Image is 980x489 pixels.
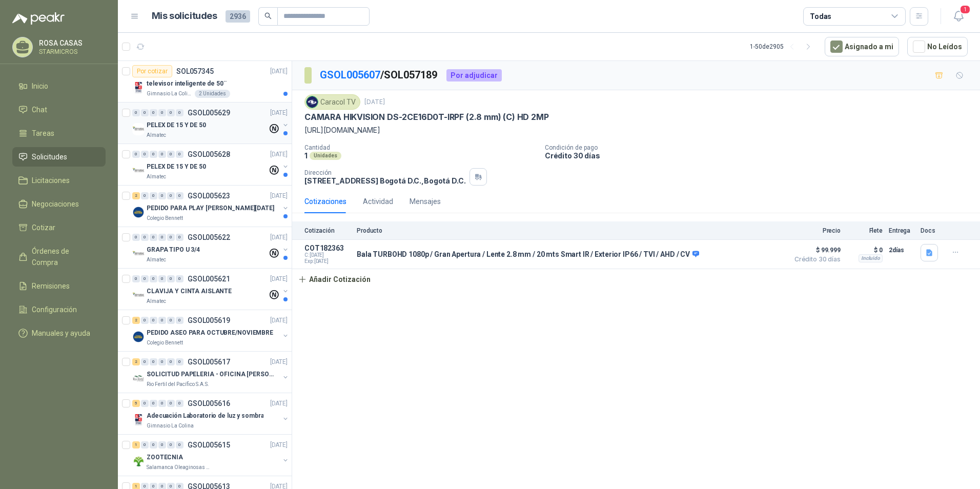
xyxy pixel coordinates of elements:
[150,192,157,199] div: 0
[304,258,351,264] span: Exp: [DATE]
[32,222,55,233] span: Cotizar
[176,192,183,199] div: 0
[363,196,393,207] div: Actividad
[132,192,140,199] div: 2
[132,165,145,177] img: Company Logo
[446,69,502,81] div: Por adjudicar
[167,441,175,449] div: 0
[12,300,106,319] a: Configuración
[32,304,77,315] span: Configuración
[949,7,968,26] button: 1
[270,357,288,367] p: [DATE]
[132,81,145,94] img: Company Logo
[270,67,288,76] p: [DATE]
[147,422,194,430] p: Gimnasio La Colina
[188,151,230,158] p: GSOL005628
[147,297,166,305] p: Almatec
[310,152,341,160] div: Unidades
[176,275,183,282] div: 0
[176,68,214,75] p: SOL057345
[304,125,968,136] p: [URL][DOMAIN_NAME]
[304,144,537,151] p: Cantidad
[132,65,172,77] div: Por cotizar
[32,104,47,115] span: Chat
[264,12,272,19] span: search
[167,358,175,365] div: 0
[132,358,140,365] div: 2
[132,273,290,305] a: 0 0 0 0 0 0 GSOL005621[DATE] Company LogoCLAVIJA Y CINTA AISLANTEAlmatec
[270,150,288,159] p: [DATE]
[12,218,106,237] a: Cotizar
[304,252,351,258] span: C: [DATE]
[12,276,106,296] a: Remisiones
[141,151,149,158] div: 0
[39,39,103,47] p: ROSA CASAS
[147,370,274,379] p: SOLICITUD PAPELERIA - OFICINA [PERSON_NAME]
[147,131,166,139] p: Almatec
[158,441,166,449] div: 0
[132,275,140,282] div: 0
[32,80,48,92] span: Inicio
[320,67,438,83] p: / SOL057189
[188,234,230,241] p: GSOL005622
[141,192,149,199] div: 0
[12,194,106,214] a: Negociaciones
[147,411,263,421] p: Adecuación Laboratorio de luz y sombra
[270,108,288,118] p: [DATE]
[158,358,166,365] div: 0
[270,316,288,325] p: [DATE]
[270,274,288,284] p: [DATE]
[132,397,290,430] a: 5 0 0 0 0 0 GSOL005616[DATE] Company LogoAdecuación Laboratorio de luz y sombraGimnasio La Colina
[921,227,941,234] p: Docs
[141,441,149,449] div: 0
[32,198,79,210] span: Negociaciones
[141,358,149,365] div: 0
[176,109,183,116] div: 0
[152,9,217,24] h1: Mis solicitudes
[132,231,290,264] a: 0 0 0 0 0 0 GSOL005622[DATE] Company LogoGRAPA TIPO U 3/4Almatec
[132,151,140,158] div: 0
[410,196,441,207] div: Mensajes
[141,275,149,282] div: 0
[158,151,166,158] div: 0
[147,256,166,264] p: Almatec
[12,12,65,25] img: Logo peakr
[304,176,465,185] p: [STREET_ADDRESS] Bogotá D.C. , Bogotá D.C.
[132,109,140,116] div: 0
[167,192,175,199] div: 0
[226,10,250,23] span: 2936
[176,234,183,241] div: 0
[132,314,290,347] a: 2 0 0 0 0 0 GSOL005619[DATE] Company LogoPEDIDO ASEO PARA OCTUBRE/NOVIEMBREColegio Bennett
[132,107,290,139] a: 0 0 0 0 0 0 GSOL005629[DATE] Company LogoPELEX DE 15 Y DE 50Almatec
[320,69,380,81] a: GSOL005607
[357,250,699,259] p: Bala TURBOHD 1080p / Gran Apertura / Lente 2.8 mm / 20 mts Smart IR / Exterior IP66 / TVI / AHD / CV
[847,244,883,256] p: $ 0
[292,269,376,290] button: Añadir Cotización
[12,147,106,167] a: Solicitudes
[132,372,145,384] img: Company Logo
[176,441,183,449] div: 0
[304,112,548,123] p: CAMARA HIKVISION DS-2CE16D0T-IRPF (2.8 mm) (C) HD 2MP
[150,400,157,407] div: 0
[188,317,230,324] p: GSOL005619
[147,453,183,462] p: ZOOTECNIA
[158,400,166,407] div: 0
[750,38,816,55] div: 1 - 50 de 2905
[147,339,183,347] p: Colegio Bennett
[147,203,274,213] p: PEDIDO PARA PLAY [PERSON_NAME][DATE]
[304,151,308,160] p: 1
[364,97,385,107] p: [DATE]
[147,287,232,296] p: CLAVIJA Y CINTA AISLANTE
[132,234,140,241] div: 0
[12,100,106,119] a: Chat
[147,380,209,389] p: Rio Fertil del Pacífico S.A.S.
[167,151,175,158] div: 0
[167,109,175,116] div: 0
[188,109,230,116] p: GSOL005629
[188,192,230,199] p: GSOL005623
[132,331,145,343] img: Company Logo
[132,414,145,426] img: Company Logo
[147,463,211,472] p: Salamanca Oleaginosas SAS
[176,317,183,324] div: 0
[167,400,175,407] div: 0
